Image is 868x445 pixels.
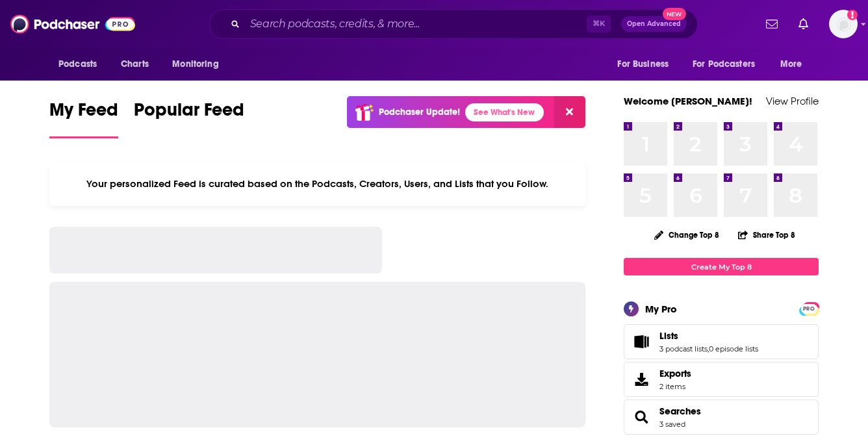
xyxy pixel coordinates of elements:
[659,405,701,417] a: Searches
[761,13,783,35] a: Show notifications dropdown
[163,52,235,77] button: open menu
[245,14,587,34] input: Search podcasts, credits, & more...
[780,55,802,73] span: More
[766,95,819,107] a: View Profile
[49,99,118,138] a: My Feed
[659,420,685,429] a: 3 saved
[737,222,796,248] button: Share Top 8
[829,10,858,38] img: User Profile
[628,333,654,351] a: Lists
[621,16,687,32] button: Open AdvancedNew
[209,9,698,39] div: Search podcasts, credits, & more...
[172,55,218,73] span: Monitoring
[134,99,244,138] a: Popular Feed
[684,52,774,77] button: open menu
[709,344,758,353] a: 0 episode lists
[693,55,755,73] span: For Podcasters
[624,400,819,435] span: Searches
[829,10,858,38] button: Show profile menu
[465,103,544,121] a: See What's New
[627,21,681,27] span: Open Advanced
[646,227,727,243] button: Change Top 8
[379,107,460,118] p: Podchaser Update!
[659,330,678,342] span: Lists
[771,52,819,77] button: open menu
[663,8,686,20] span: New
[624,324,819,359] span: Lists
[659,330,758,342] a: Lists
[10,12,135,36] img: Podchaser - Follow, Share and Rate Podcasts
[608,52,685,77] button: open menu
[58,55,97,73] span: Podcasts
[659,368,691,379] span: Exports
[624,258,819,275] a: Create My Top 8
[624,362,819,397] a: Exports
[617,55,669,73] span: For Business
[847,10,858,20] svg: Add a profile image
[587,16,611,32] span: ⌘ K
[49,99,118,129] span: My Feed
[112,52,157,77] a: Charts
[628,370,654,388] span: Exports
[121,55,149,73] span: Charts
[708,344,709,353] span: ,
[645,303,677,315] div: My Pro
[659,382,691,391] span: 2 items
[659,344,708,353] a: 3 podcast lists
[624,95,752,107] a: Welcome [PERSON_NAME]!
[628,408,654,426] a: Searches
[49,52,114,77] button: open menu
[793,13,813,35] a: Show notifications dropdown
[801,304,817,314] span: PRO
[49,162,585,206] div: Your personalized Feed is curated based on the Podcasts, Creators, Users, and Lists that you Follow.
[134,99,244,129] span: Popular Feed
[829,10,858,38] span: Logged in as LTsub
[801,303,817,313] a: PRO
